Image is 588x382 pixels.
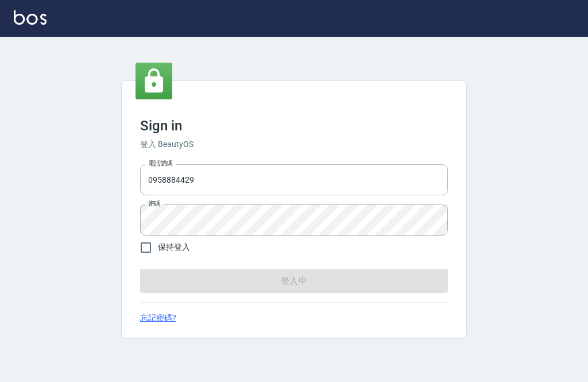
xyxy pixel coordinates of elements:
a: 忘記密碼? [140,312,176,324]
img: Logo [14,10,47,25]
label: 電話號碼 [148,159,172,168]
label: 密碼 [148,199,160,208]
h3: Sign in [140,118,448,134]
span: 保持登入 [158,241,190,253]
h6: 登入 BeautyOS [140,138,448,151]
